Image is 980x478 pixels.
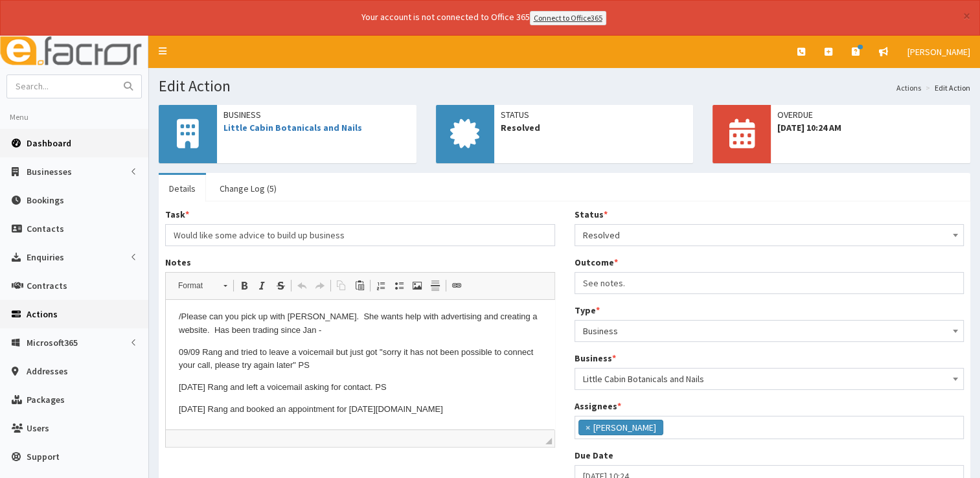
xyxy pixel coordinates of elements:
span: Little Cabin Botanicals and Nails [583,370,956,388]
span: Addresses [27,365,68,377]
label: Assignees [575,400,621,413]
span: Support [27,451,60,462]
iframe: Rich Text Editor, notes [166,300,554,429]
a: Little Cabin Botanicals and Nails [223,122,362,133]
label: Notes [165,256,191,269]
span: Resolved [583,226,956,244]
a: Format [171,277,234,295]
a: [PERSON_NAME] [898,36,980,68]
span: Actions [27,308,58,320]
span: × [586,421,590,434]
label: Type [575,304,600,317]
h1: Edit Action [159,78,970,95]
label: Status [575,208,608,221]
div: Your account is not connected to Office 365 [105,10,863,25]
span: Contracts [27,280,67,291]
a: Connect to Office365 [530,11,606,25]
span: Enquiries [27,251,64,263]
a: Details [159,175,206,202]
a: Redo (Ctrl+Y) [311,277,329,294]
span: Resolved [575,224,964,246]
li: Edit Action [922,82,970,93]
label: Business [575,352,616,365]
span: Status [501,108,687,121]
span: Business [223,108,410,121]
a: Insert Horizontal Line [426,277,444,294]
a: Actions [896,82,921,93]
a: Bold (Ctrl+B) [235,277,253,294]
span: [DATE] 10:24 AM [777,121,964,134]
a: Image [408,277,426,294]
span: Dashboard [27,137,71,149]
span: Business [583,322,956,340]
button: × [963,9,970,23]
span: Packages [27,394,65,405]
span: Format [172,277,217,294]
li: Paul Slade [578,420,663,435]
span: Little Cabin Botanicals and Nails [575,368,964,390]
span: OVERDUE [777,108,964,121]
span: Businesses [27,166,72,177]
span: Contacts [27,223,64,234]
a: Insert/Remove Numbered List [372,277,390,294]
span: Microsoft365 [27,337,78,348]
input: Search... [7,75,116,98]
a: Strike Through [271,277,290,294]
span: Resolved [501,121,687,134]
span: Users [27,422,49,434]
label: Due Date [575,449,613,462]
a: Copy (Ctrl+C) [332,277,350,294]
label: Task [165,208,189,221]
span: Business [575,320,964,342]
a: Undo (Ctrl+Z) [293,277,311,294]
span: Drag to resize [545,438,552,444]
a: Paste (Ctrl+V) [350,277,369,294]
a: Change Log (5) [209,175,287,202]
span: Bookings [27,194,64,206]
a: Link (Ctrl+L) [448,277,466,294]
a: Italic (Ctrl+I) [253,277,271,294]
label: Outcome [575,256,618,269]
a: Insert/Remove Bulleted List [390,277,408,294]
span: [PERSON_NAME] [907,46,970,58]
